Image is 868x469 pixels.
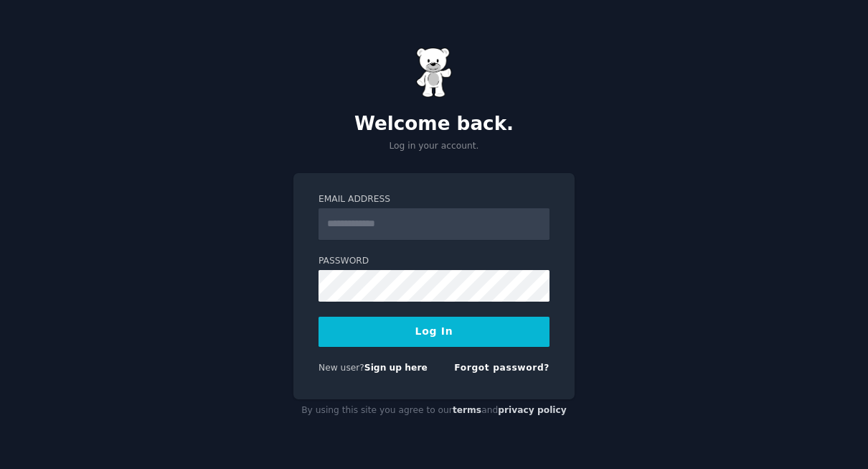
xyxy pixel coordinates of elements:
[319,255,549,268] label: Password
[453,405,481,415] a: terms
[319,193,549,206] label: Email Address
[498,405,567,415] a: privacy policy
[416,47,452,98] img: Gummy Bear
[293,113,575,136] h2: Welcome back.
[454,363,549,373] a: Forgot password?
[293,140,575,153] p: Log in your account.
[293,399,575,422] div: By using this site you agree to our and
[319,317,549,347] button: Log In
[364,363,428,373] a: Sign up here
[319,363,364,373] span: New user?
